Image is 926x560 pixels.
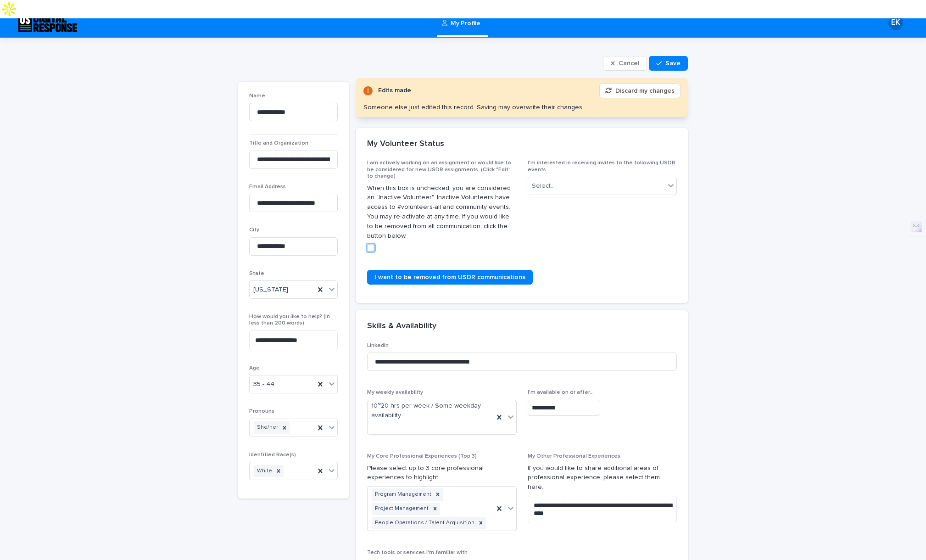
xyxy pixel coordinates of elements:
div: Program Management [372,488,433,501]
div: She/her [254,421,279,434]
div: Select... [532,181,555,191]
span: LinkedIn [367,343,389,348]
span: My weekly availability [367,390,423,395]
a: My Profile [441,8,484,35]
button: Discard my changes [599,84,681,98]
span: State [249,271,264,276]
div: EK [888,16,903,30]
span: I'm interested in receiving invites to the following USDR events [528,160,675,172]
div: Project Management [372,503,430,515]
span: How would you like to help? (In less than 200 words) [249,314,330,326]
span: I want to be removed from USDR communications [374,274,525,280]
span: My Core Professional Experiences (Top 3) [367,454,477,459]
span: Save [665,60,681,67]
span: Email Address [249,184,286,190]
span: 35 - 44 [253,380,274,389]
h2: My Volunteer Status [367,139,444,149]
div: Someone else just edited this record. Saving may overwrite their changes. [363,104,584,112]
span: Tech tools or services I'm familiar with [367,550,468,555]
span: I'm available on or after... [528,390,594,395]
span: Name [249,93,265,99]
p: If you would like to share additional areas of professional experience, please select them here. [528,464,677,492]
span: Pronouns [249,409,274,414]
div: People Operations / Talent Acquisition [372,517,476,529]
span: Cancel [619,60,639,67]
img: N0FYVoH1RkKBnLN4Nruq [18,14,77,32]
p: Please select up to 3 core professional experiences to highlight [367,464,517,483]
a: I want to be removed from USDR communications [367,270,533,285]
span: Age [249,365,260,371]
div: Edits made [378,85,411,96]
span: City [249,227,259,233]
span: I am actively working on an assignment or would like to be considered for new USDR assignments. (... [367,160,511,179]
h2: Skills & Availability [367,321,436,331]
button: Cancel [603,56,647,71]
span: My Other Professional Experiences [528,454,620,459]
div: White [254,465,273,477]
p: When this box is unchecked, you are considered an "Inactive Volunteer". Inactive Volunteers have ... [367,184,517,241]
span: Identified Race(s) [249,452,296,458]
span: 10~20 hrs per week / Some weekday availability [371,401,490,420]
button: Save [649,56,688,71]
span: [US_STATE] [253,285,288,295]
span: Title and Organization [249,140,308,146]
